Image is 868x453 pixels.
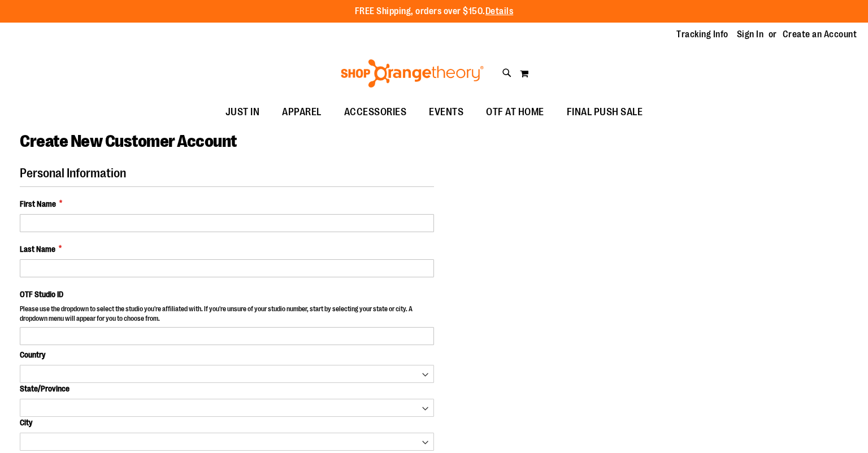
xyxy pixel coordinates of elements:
[225,99,260,125] span: JUST IN
[344,99,407,125] span: ACCESSORIES
[737,28,764,41] a: Sign In
[567,99,643,125] span: FINAL PUSH SALE
[429,99,463,125] span: EVENTS
[20,132,237,151] span: Create New Customer Account
[20,198,56,210] span: First Name
[783,28,857,41] a: Create an Account
[355,5,514,18] p: FREE Shipping, orders over $150.
[676,28,728,41] a: Tracking Info
[485,6,514,16] a: Details
[20,290,63,299] span: OTF Studio ID
[20,243,55,255] span: Last Name
[20,384,70,393] span: State/Province
[20,418,32,427] span: City
[20,304,434,326] p: Please use the dropdown to select the studio you're affiliated with. If you're unsure of your stu...
[20,166,126,180] span: Personal Information
[282,99,322,125] span: APPAREL
[486,99,544,125] span: OTF AT HOME
[339,59,485,88] img: Shop Orangetheory
[20,350,45,359] span: Country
